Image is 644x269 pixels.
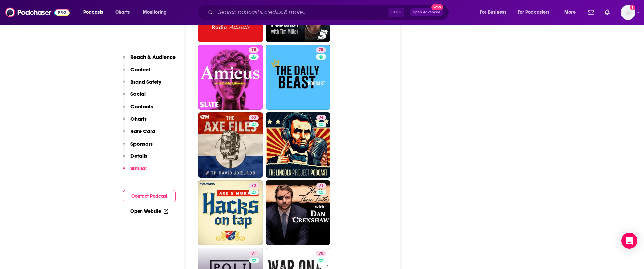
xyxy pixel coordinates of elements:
a: 75 [249,47,259,53]
button: Social [123,91,146,103]
a: 71 [266,180,331,245]
span: Logged in as mindyn [621,5,635,20]
p: Charts [130,116,147,122]
a: 71 [249,251,259,256]
p: Reach & Audience [130,54,176,60]
button: Similar [123,165,147,178]
a: 63 [249,115,259,120]
div: Open Intercom Messenger [621,233,637,249]
a: Show notifications dropdown [585,7,597,18]
div: Search podcasts, credits, & more... [203,5,455,20]
a: Charts [111,7,134,18]
a: 71 [316,183,326,188]
svg: Add a profile image [630,5,635,10]
button: open menu [138,7,175,18]
button: Reach & Audience [123,54,176,66]
button: Brand Safety [123,79,161,91]
button: Contact Podcast [123,190,176,202]
button: Sponsors [123,141,153,153]
span: Charts [115,8,130,17]
a: 75 [316,47,326,53]
p: Details [130,153,147,159]
p: Sponsors [130,141,153,147]
input: Search podcasts, credits, & more... [215,7,388,18]
span: Ctrl K [388,8,404,17]
p: Brand Safety [130,79,161,85]
span: More [564,8,576,17]
a: Open Website [130,208,168,214]
span: 74 [319,114,323,121]
span: Podcasts [83,8,103,17]
button: Rate Card [123,128,155,141]
button: open menu [559,7,584,18]
span: 75 [251,47,256,53]
span: For Business [480,8,506,17]
a: Show notifications dropdown [602,7,612,18]
span: Monitoring [143,8,167,17]
span: Open Advanced [413,11,440,14]
p: Content [130,66,150,73]
button: open menu [513,7,559,18]
a: 63 [198,112,263,178]
button: open menu [78,7,112,18]
img: Podchaser - Follow, Share and Rate Podcasts [5,6,70,19]
button: Details [123,153,147,165]
button: Open AdvancedNew [410,8,443,16]
span: 63 [251,114,256,121]
img: User Profile [621,5,635,20]
p: Similar [130,165,147,171]
button: Charts [123,116,147,128]
a: 75 [266,45,331,110]
span: 71 [252,250,256,257]
span: New [431,4,443,10]
a: 75 [198,45,263,110]
button: Show profile menu [621,5,635,20]
span: 75 [319,47,323,53]
p: Social [130,91,146,97]
a: 74 [316,115,326,120]
a: 74 [266,112,331,178]
p: Contacts [130,103,153,110]
span: 71 [319,182,323,189]
button: Content [123,66,150,79]
span: 73 [251,182,256,189]
button: Contacts [123,103,153,116]
a: 73 [249,183,259,188]
a: 73 [198,180,263,245]
button: open menu [475,7,515,18]
p: Rate Card [130,128,155,134]
span: For Podcasters [518,8,550,17]
a: 70 [316,251,326,256]
span: 70 [319,250,323,257]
